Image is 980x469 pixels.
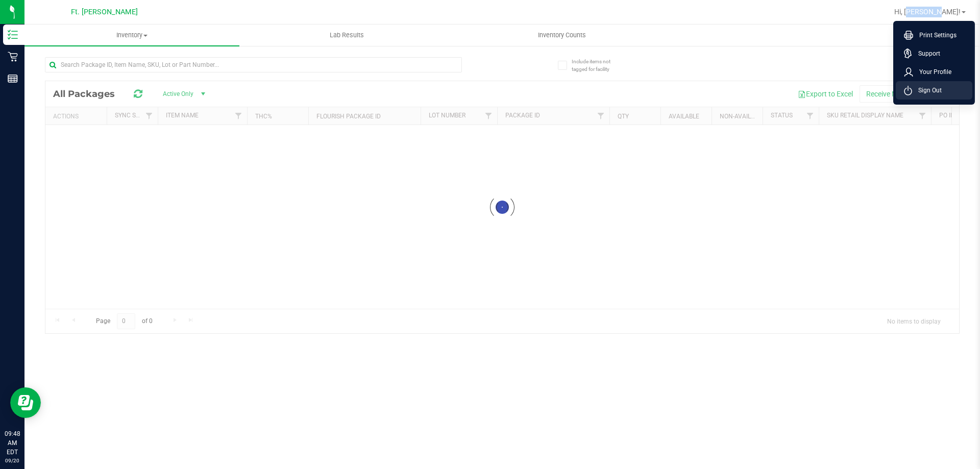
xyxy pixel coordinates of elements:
inline-svg: Reports [8,73,18,84]
span: Print Settings [913,30,957,40]
iframe: Resource center [10,387,41,418]
inline-svg: Inventory [8,30,18,40]
input: Search Package ID, Item Name, SKU, Lot or Part Number... [45,57,462,72]
p: 09:48 AM EDT [5,429,20,457]
span: Lab Results [316,31,378,40]
li: Sign Out [896,81,972,100]
p: 09/20 [5,457,20,464]
a: Inventory Counts [454,24,669,46]
inline-svg: Retail [8,52,18,62]
span: Your Profile [913,67,951,77]
span: Include items not tagged for facility [572,58,623,73]
a: Lab Results [239,24,454,46]
a: Support [904,48,968,59]
span: Sign Out [912,85,942,95]
span: Support [912,48,940,59]
span: Ft. [PERSON_NAME] [71,8,138,16]
a: Inventory [24,24,239,46]
span: Inventory [24,31,239,40]
span: Inventory Counts [524,31,600,40]
span: Hi, [PERSON_NAME]! [894,8,961,16]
